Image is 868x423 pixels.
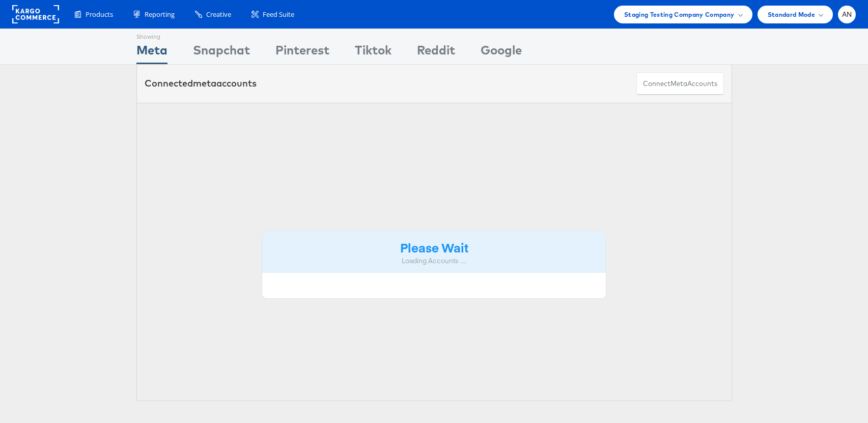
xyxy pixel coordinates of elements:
[206,10,231,19] span: Creative
[263,10,294,19] span: Feed Suite
[193,41,250,64] div: Snapchat
[842,11,852,18] span: AN
[768,9,815,20] span: Standard Mode
[145,77,257,90] div: Connected accounts
[636,72,724,95] button: ConnectmetaAccounts
[624,9,735,20] span: Staging Testing Company Company
[136,29,167,41] div: Showing
[355,41,391,64] div: Tiktok
[417,41,455,64] div: Reddit
[136,41,167,64] div: Meta
[481,41,522,64] div: Google
[400,239,468,256] strong: Please Wait
[145,10,175,19] span: Reporting
[86,10,113,19] span: Products
[670,79,687,89] span: meta
[193,77,216,89] span: meta
[275,41,329,64] div: Pinterest
[270,256,599,266] div: Loading Accounts ....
